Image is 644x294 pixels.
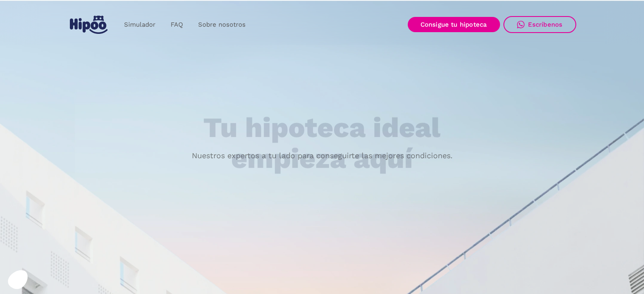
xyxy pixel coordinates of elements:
a: FAQ [163,16,191,33]
a: Escríbenos [503,16,576,33]
div: Escríbenos [528,21,563,28]
a: home [68,12,110,37]
a: Consigue tu hipoteca [408,17,500,32]
h1: Tu hipoteca ideal empieza aquí [161,113,482,174]
a: Sobre nosotros [191,16,253,33]
a: Simulador [116,16,163,33]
